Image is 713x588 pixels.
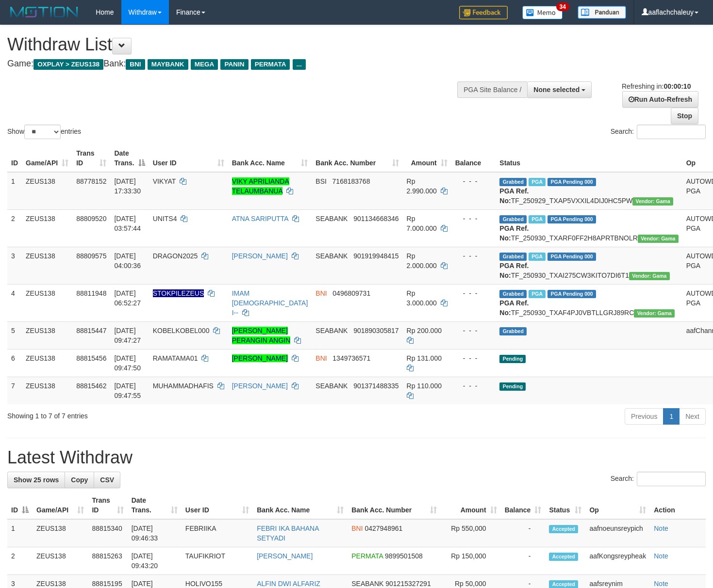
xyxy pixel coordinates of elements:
[65,472,94,488] a: Copy
[110,144,149,172] th: Date Trans.: activate to sort column descending
[499,290,527,298] span: Grabbed
[114,354,141,372] span: [DATE] 09:47:50
[232,382,288,390] a: [PERSON_NAME]
[496,172,682,210] td: TF_250929_TXAP5VXXIL4DIJ0HC5PW
[353,215,398,222] span: Copy 901134668346 to clipboard
[455,353,492,363] div: - - -
[22,172,72,210] td: ZEUS138
[128,547,182,575] td: [DATE] 09:43:20
[629,272,670,280] span: Vendor URL: https://trx31.1velocity.biz
[315,252,348,260] span: SEABANK
[549,553,578,561] span: Accepted
[76,382,106,390] span: 88815462
[622,82,691,90] span: Refreshing in:
[407,382,442,390] span: Rp 110.000
[501,547,546,575] td: -
[529,215,546,223] span: Marked by aafkaynarin
[7,144,22,172] th: ID
[455,176,492,186] div: - - -
[315,289,327,297] span: BNI
[76,354,106,362] span: 88815456
[114,252,141,270] span: [DATE] 04:00:36
[126,59,145,70] span: BNI
[547,215,596,223] span: PGA Pending
[332,289,370,297] span: Copy 0496809731 to clipboard
[7,284,22,321] td: 4
[72,144,110,172] th: Trans ID: activate to sort column ascending
[33,59,103,70] span: OXPLAY > ZEUS138
[634,309,675,318] span: Vendor URL: https://trx31.1velocity.biz
[232,327,291,344] a: [PERSON_NAME] PERANGIN ANGIN
[315,382,348,390] span: SEABANK
[293,59,306,70] span: ...
[632,197,673,206] span: Vendor URL: https://trx31.1velocity.biz
[71,476,88,484] span: Copy
[191,59,218,70] span: MEGA
[332,354,370,362] span: Copy 1349736571 to clipboard
[257,524,319,542] a: FEBRI IKA BAHANA SETYADI
[499,215,527,223] span: Grabbed
[182,492,253,519] th: User ID: activate to sort column ascending
[611,125,706,139] label: Search:
[385,552,423,560] span: Copy 9899501508 to clipboard
[585,547,650,575] td: aafKongsreypheak
[232,177,289,195] a: VIKY APRILIANDA TELAUMBANUA
[88,492,127,519] th: Trans ID: activate to sort column ascending
[232,354,288,362] a: [PERSON_NAME]
[7,407,290,421] div: Showing 1 to 7 of 7 entries
[315,177,327,185] span: BSI
[128,492,182,519] th: Date Trans.: activate to sort column ascending
[455,214,492,223] div: - - -
[547,290,596,298] span: PGA Pending
[315,354,327,362] span: BNI
[451,144,496,172] th: Balance
[7,472,65,488] a: Show 25 rows
[501,519,546,547] td: -
[22,284,72,321] td: ZEUS138
[315,327,348,334] span: SEABANK
[407,354,442,362] span: Rp 131.000
[153,289,204,297] span: Nama rekening ada tanda titik/strip, harap diedit
[671,108,698,124] a: Stop
[556,2,569,11] span: 34
[496,144,682,172] th: Status
[499,262,529,279] b: PGA Ref. No:
[457,81,527,98] div: PGA Site Balance /
[407,327,442,334] span: Rp 200.000
[251,59,290,70] span: PERMATA
[578,6,626,19] img: panduan.png
[455,381,492,391] div: - - -
[496,247,682,284] td: TF_250930_TXAI275CW3KITO7DI6T1
[7,448,706,467] h1: Latest Withdraw
[114,327,141,344] span: [DATE] 09:47:27
[182,519,253,547] td: FEBRIIKA
[14,476,59,484] span: Show 25 rows
[529,253,546,261] span: Marked by aafkaynarin
[22,209,72,247] td: ZEUS138
[153,354,198,362] span: RAMATAMA01
[153,177,176,185] span: VIKYAT
[455,326,492,335] div: - - -
[76,252,106,260] span: 88809575
[7,349,22,377] td: 6
[499,187,529,205] b: PGA Ref. No:
[7,247,22,284] td: 3
[22,144,72,172] th: Game/API: activate to sort column ascending
[114,215,141,232] span: [DATE] 03:57:44
[353,327,398,334] span: Copy 901890305817 to clipboard
[253,492,348,519] th: Bank Acc. Name: activate to sort column ascending
[353,382,398,390] span: Copy 901371488335 to clipboard
[499,178,527,186] span: Grabbed
[407,289,437,307] span: Rp 3.000.000
[403,144,451,172] th: Amount: activate to sort column ascending
[501,492,546,519] th: Balance: activate to sort column ascending
[22,247,72,284] td: ZEUS138
[348,492,441,519] th: Bank Acc. Number: activate to sort column ascending
[496,284,682,321] td: TF_250930_TXAF4PJ0VBTLLGRJ89RC
[547,253,596,261] span: PGA Pending
[663,82,691,90] strong: 00:00:10
[88,547,127,575] td: 88815263
[365,524,402,532] span: Copy 0427948961 to clipboard
[76,177,106,185] span: 88778152
[153,382,214,390] span: MUHAMMADHAFIS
